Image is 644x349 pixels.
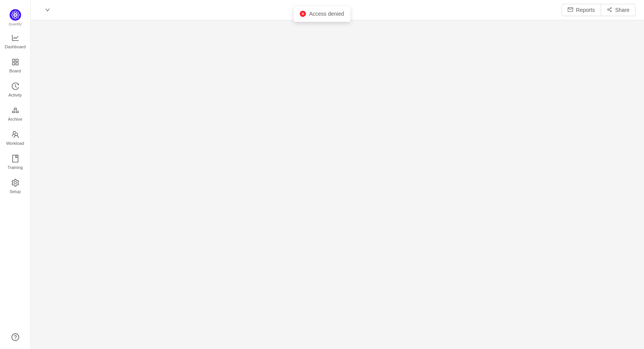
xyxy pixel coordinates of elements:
[10,9,21,21] img: Quantify
[11,131,19,146] a: Workload
[11,155,19,170] a: Training
[11,58,19,66] i: icon: appstore
[300,11,306,17] i: icon: close-circle
[6,136,24,151] span: Workload
[10,63,21,79] span: Board
[45,8,50,12] i: icon: down
[8,87,22,103] span: Activity
[11,34,19,50] a: Dashboard
[11,107,19,114] i: icon: gold
[11,155,19,162] i: icon: book
[11,131,19,138] i: icon: team
[7,160,23,175] span: Training
[11,59,19,74] a: Board
[562,4,601,16] button: icon: mailReports
[9,22,22,26] span: Quantify
[601,4,636,16] button: icon: share-altShare
[11,179,19,195] a: Setup
[8,111,22,127] span: Archive
[11,82,19,90] i: icon: history
[11,34,19,42] i: icon: line-chart
[11,83,19,98] a: Activity
[5,39,26,54] span: Dashboard
[10,184,21,199] span: Setup
[11,179,19,187] i: icon: setting
[11,107,19,122] a: Archive
[11,333,19,341] a: icon: question-circle
[309,11,344,17] span: Access denied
